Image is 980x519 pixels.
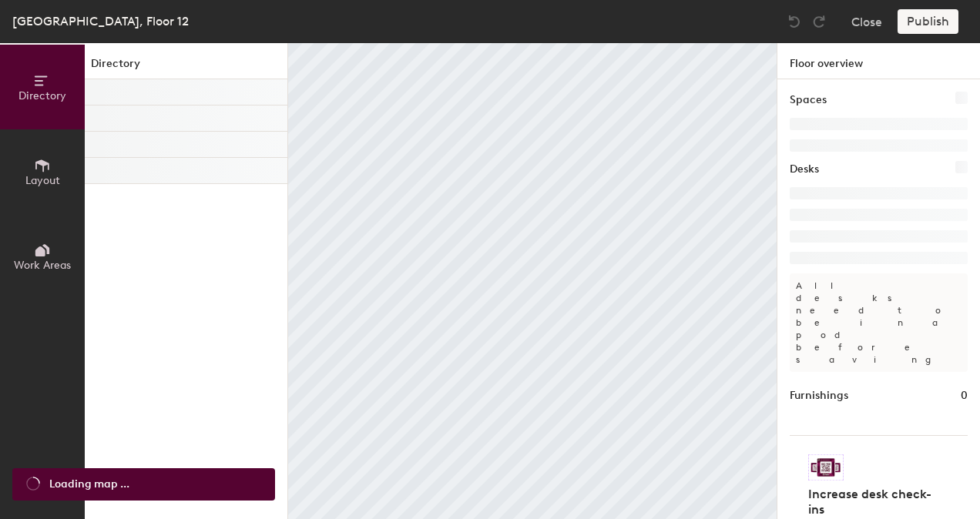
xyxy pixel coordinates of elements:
img: Redo [811,14,827,29]
h4: Increase desk check-ins [808,487,940,517]
span: Loading map ... [49,476,129,493]
h1: Spaces [790,92,827,109]
div: [GEOGRAPHIC_DATA], Floor 12 [12,12,189,31]
h1: 0 [961,387,968,404]
img: Undo [787,14,802,29]
h1: Desks [790,161,819,178]
span: Work Areas [14,259,71,272]
p: All desks need to be in a pod before saving [790,273,968,372]
canvas: Map [288,43,777,519]
h1: Furnishings [790,387,848,404]
button: Close [851,9,882,34]
span: Layout [25,174,60,187]
h1: Floor overview [777,43,980,79]
span: Directory [18,89,66,102]
h1: Directory [85,55,287,79]
img: Sticker logo [808,454,844,480]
